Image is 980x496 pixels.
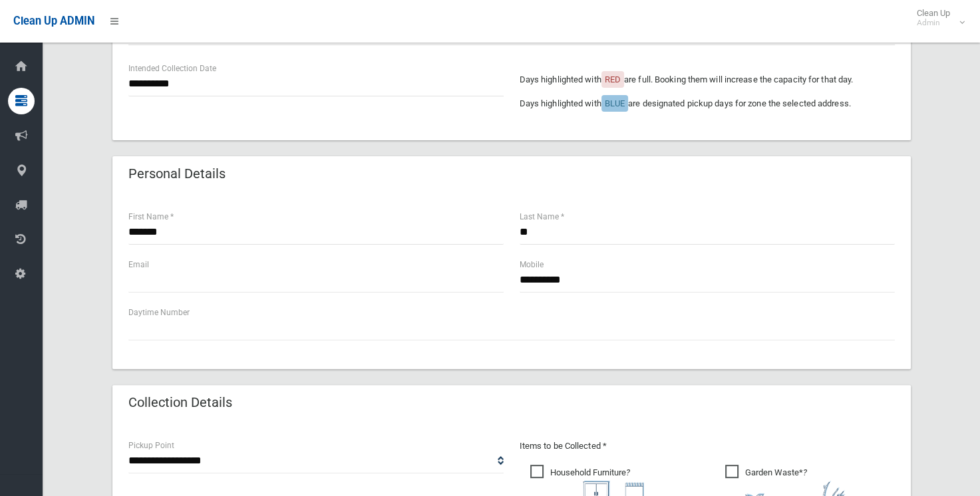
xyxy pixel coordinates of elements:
[917,18,950,28] small: Admin
[605,98,625,108] span: BLUE
[520,72,895,88] p: Days highlighted with are full. Booking them will increase the capacity for that day.
[13,15,94,27] span: Clean Up ADMIN
[520,96,895,112] p: Days highlighted with are designated pickup days for zone the selected address.
[520,438,895,454] p: Items to be Collected *
[112,390,248,416] header: Collection Details
[910,8,963,28] span: Clean Up
[112,161,242,187] header: Personal Details
[605,74,621,84] span: RED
